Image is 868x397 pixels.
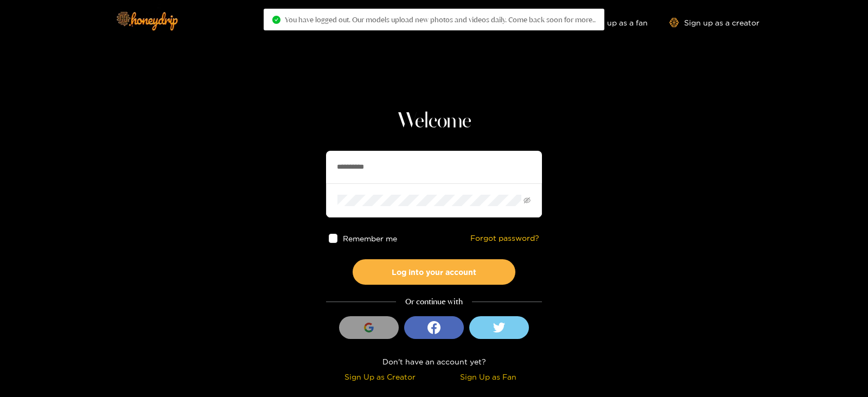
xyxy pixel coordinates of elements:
a: Forgot password? [470,234,539,243]
div: Or continue with [326,296,542,308]
a: Sign up as a creator [669,18,759,27]
span: eye-invisible [524,197,531,204]
div: Sign Up as Creator [329,370,431,383]
span: check-circle [272,16,280,24]
span: You have logged out. Our models upload new photos and videos daily. Come back soon for more.. [285,15,596,24]
a: Sign up as a fan [573,18,648,27]
button: Log into your account [353,259,515,285]
div: Sign Up as Fan [437,370,539,383]
div: Don't have an account yet? [326,355,542,368]
span: Remember me [343,234,398,242]
h1: Welcome [326,108,542,135]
